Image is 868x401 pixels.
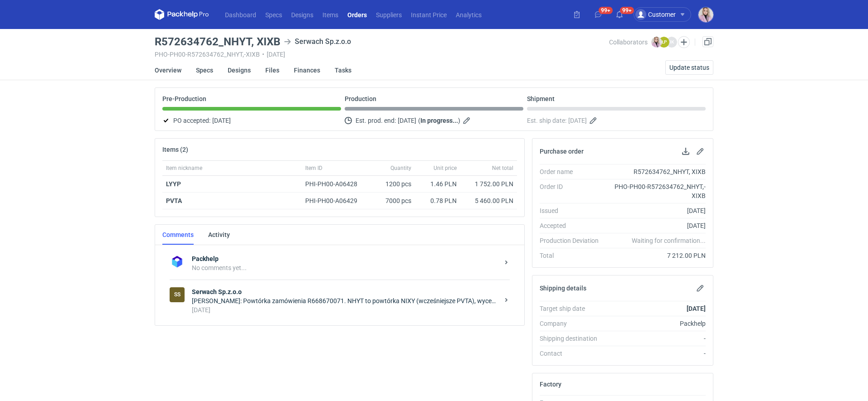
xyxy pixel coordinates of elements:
span: [DATE] [568,115,587,126]
span: Quantity [390,164,411,172]
a: Finances [294,60,320,80]
span: [DATE] [398,115,416,126]
a: Files [265,60,279,80]
div: Order ID [540,182,606,200]
a: Analytics [451,9,486,20]
em: ( [418,117,420,124]
p: Pre-Production [162,95,206,102]
h2: Purchase order [540,148,584,155]
span: Item ID [305,164,322,172]
div: [DATE] [606,221,706,230]
figcaption: SS [170,287,185,302]
em: ) [458,117,460,124]
div: No comments yet... [192,263,499,272]
a: Suppliers [371,9,406,20]
figcaption: ŁP [658,37,669,48]
a: PVTA [166,197,182,204]
strong: Serwach Sp.z.o.o [192,287,499,296]
a: Comments [162,225,194,245]
div: Packhelp [606,319,706,328]
div: 1 752.00 PLN [464,179,513,188]
span: • [262,51,264,58]
div: Order name [540,167,606,176]
button: Download PO [680,146,691,157]
button: Edit shipping details [695,283,706,294]
a: Overview [155,60,181,80]
img: Klaudia Wiśniewska [651,37,662,48]
button: Update status [665,60,713,75]
div: Est. prod. end: [345,115,523,126]
a: Items [318,9,343,20]
div: Customer [635,9,676,20]
div: 1.46 PLN [419,179,457,188]
a: Designs [287,9,318,20]
div: PHO-PH00-R572634762_NHYT,-XIXB [606,182,706,200]
div: PHO-PH00-R572634762_NHYT,-XIXB [DATE] [155,51,609,58]
a: LYYP [166,180,181,188]
strong: [DATE] [687,305,706,312]
span: Update status [669,64,709,71]
div: Company [540,319,606,328]
div: - [606,334,706,343]
span: Item nickname [166,164,202,172]
a: Orders [343,9,371,20]
div: Issued [540,206,606,215]
a: Specs [261,9,287,20]
div: Total [540,251,606,260]
span: Net total [492,164,513,172]
div: PHI-PH00-A06429 [305,196,366,205]
div: 5 460.00 PLN [464,196,513,205]
h2: Shipping details [540,285,586,292]
strong: Packhelp [192,254,499,263]
div: Contact [540,349,606,358]
h3: R572634762_NHYT, XIXB [155,36,280,47]
p: Production [345,95,376,102]
a: Tasks [335,60,351,80]
button: Edit estimated production end date [462,115,473,126]
button: Edit collaborators [678,36,690,48]
div: Serwach Sp.z.o.o [170,287,185,302]
div: Production Deviation [540,236,606,245]
p: Shipment [527,95,555,102]
h2: Factory [540,381,561,388]
div: R572634762_NHYT, XIXB [606,167,706,176]
h2: Items (2) [162,146,188,153]
div: Est. ship date: [527,115,706,126]
span: Collaborators [609,39,648,46]
div: [DATE] [192,305,499,314]
img: Klaudia Wiśniewska [698,7,713,22]
div: 0.78 PLN [419,196,457,205]
div: 1200 pcs [370,176,415,193]
svg: Packhelp Pro [155,9,209,20]
div: Target ship date [540,304,606,313]
button: Edit purchase order [695,146,706,157]
div: PO accepted: [162,115,341,126]
button: Edit estimated shipping date [589,115,600,126]
div: 7 212.00 PLN [606,251,706,260]
strong: In progress... [420,117,458,124]
div: Accepted [540,221,606,230]
div: [PERSON_NAME]: Powtórka zamówienia R668670071. NHYT to powtórka NIXY (wcześniejsze PVTA), wycena ... [192,296,499,305]
img: Packhelp [170,254,185,269]
span: Unit price [434,164,457,172]
button: 99+ [612,7,627,22]
div: PHI-PH00-A06428 [305,179,366,188]
a: Activity [208,225,230,245]
div: [DATE] [606,206,706,215]
span: [DATE] [212,115,231,126]
div: - [606,349,706,358]
a: Instant Price [406,9,451,20]
div: Serwach Sp.z.o.o [284,36,351,47]
em: Waiting for confirmation... [632,236,706,245]
div: 7000 pcs [370,193,415,209]
button: 99+ [591,7,605,22]
a: Designs [228,60,251,80]
a: Duplicate [702,36,713,47]
a: Dashboard [220,9,261,20]
div: Shipping destination [540,334,606,343]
